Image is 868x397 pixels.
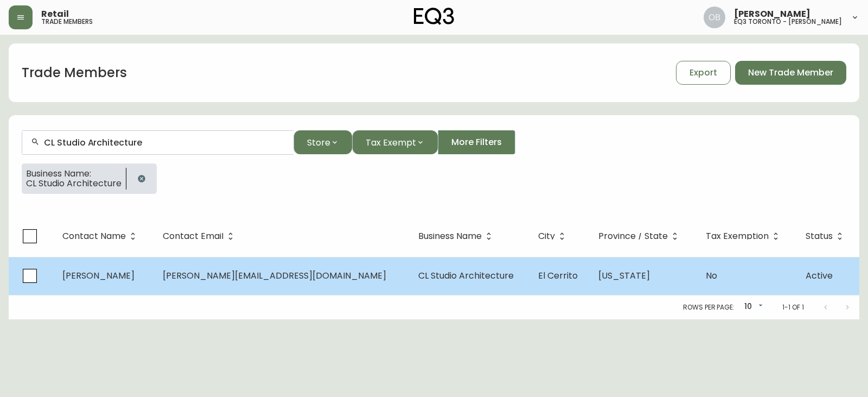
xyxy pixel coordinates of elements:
[806,233,833,240] span: Status
[806,231,847,241] span: Status
[706,233,769,240] span: Tax Exemption
[163,233,224,240] span: Contact Email
[307,136,330,149] span: Store
[62,269,135,282] span: [PERSON_NAME]
[734,10,810,18] span: [PERSON_NAME]
[598,269,650,282] span: [US_STATE]
[163,269,386,282] span: [PERSON_NAME][EMAIL_ADDRESS][DOMAIN_NAME]
[41,18,93,25] h5: trade members
[163,231,238,241] span: Contact Email
[418,233,482,240] span: Business Name
[806,269,833,282] span: Active
[598,231,682,241] span: Province / State
[706,269,717,282] span: No
[704,7,725,28] img: 8e0065c524da89c5c924d5ed86cfe468
[352,130,438,154] button: Tax Exempt
[451,136,502,148] span: More Filters
[22,64,127,82] h1: Trade Members
[41,10,69,18] span: Retail
[418,269,514,282] span: CL Studio Architecture
[538,231,569,241] span: City
[538,233,555,240] span: City
[418,231,496,241] span: Business Name
[734,18,842,25] h5: eq3 toronto - [PERSON_NAME]
[706,231,783,241] span: Tax Exemption
[414,8,454,25] img: logo
[26,179,122,188] span: CL Studio Architecture
[690,67,717,79] span: Export
[438,130,515,154] button: More Filters
[293,130,352,154] button: Store
[782,303,804,312] p: 1-1 of 1
[366,136,416,149] span: Tax Exempt
[44,137,285,148] input: Search
[598,233,668,240] span: Province / State
[683,303,735,312] p: Rows per page:
[676,61,731,85] button: Export
[739,298,765,316] div: 10
[62,231,140,241] span: Contact Name
[748,67,833,79] span: New Trade Member
[26,169,122,179] span: Business Name:
[538,269,578,282] span: El Cerrito
[62,233,126,240] span: Contact Name
[735,61,846,85] button: New Trade Member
